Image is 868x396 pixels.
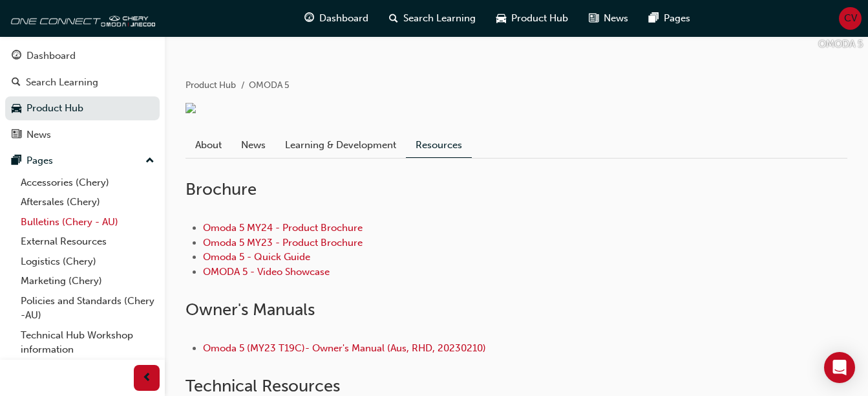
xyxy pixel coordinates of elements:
[16,291,160,325] a: Policies and Standards (Chery -AU)
[824,352,855,383] div: Open Intercom Messenger
[294,5,379,32] a: guage-iconDashboard
[12,50,21,62] span: guage-icon
[26,75,98,90] div: Search Learning
[16,173,160,193] a: Accessories (Chery)
[16,212,160,232] a: Bulletins (Chery - AU)
[16,232,160,252] a: External Resources
[275,133,406,158] a: Learning & Development
[231,133,275,158] a: News
[389,10,398,27] span: search-icon
[511,11,568,26] span: Product Hub
[379,5,486,32] a: search-iconSearch Learning
[5,44,160,68] a: Dashboard
[12,155,21,167] span: pages-icon
[12,103,21,115] span: car-icon
[185,80,236,91] a: Product Hub
[16,252,160,272] a: Logistics (Chery)
[26,127,51,142] div: News
[604,11,628,26] span: News
[185,103,196,113] img: 465bd4dd-7adf-4183-8c4b-963b74a2ed71.png
[839,7,862,30] button: CV
[145,153,154,170] span: up-icon
[649,10,659,27] span: pages-icon
[5,96,160,120] a: Product Hub
[5,71,160,94] a: Search Learning
[6,5,155,31] img: oneconnect
[16,271,160,291] a: Marketing (Chery)
[203,266,330,278] a: OMODA 5 - Video Showcase
[5,149,160,173] button: Pages
[304,10,314,27] span: guage-icon
[5,41,160,149] button: DashboardSearch LearningProduct HubNews
[203,222,363,234] a: Omoda 5 MY24 - Product Brochure
[12,129,21,141] span: news-icon
[403,11,476,26] span: Search Learning
[844,11,857,26] span: CV
[16,192,160,212] a: Aftersales (Chery)
[26,153,53,168] div: Pages
[639,5,701,32] a: pages-iconPages
[203,251,310,263] a: Omoda 5 - Quick Guide
[203,342,486,354] a: Omoda 5 (MY23 T19C)- Owner's Manual (Aus, RHD, 20230210)
[185,179,847,200] h2: Brochure
[203,237,363,248] a: Omoda 5 MY23 - Product Brochure
[142,370,152,386] span: prev-icon
[578,5,639,32] a: news-iconNews
[319,11,368,26] span: Dashboard
[406,133,472,159] a: Resources
[818,37,863,52] p: OMODA 5
[185,300,847,320] h2: Owner ' s Manuals
[664,11,690,26] span: Pages
[496,10,506,27] span: car-icon
[16,325,160,360] a: Technical Hub Workshop information
[12,77,21,89] span: search-icon
[5,123,160,147] a: News
[486,5,578,32] a: car-iconProduct Hub
[589,10,598,27] span: news-icon
[249,78,290,93] li: OMODA 5
[185,133,231,158] a: About
[26,49,76,63] div: Dashboard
